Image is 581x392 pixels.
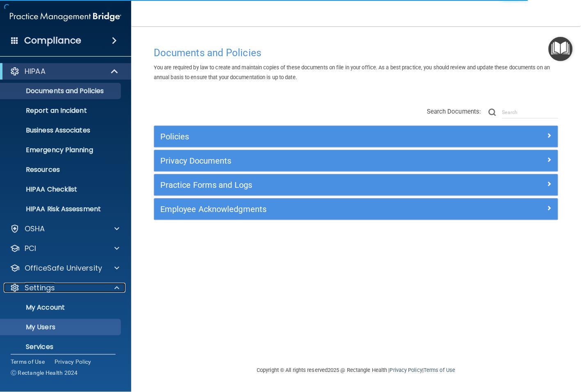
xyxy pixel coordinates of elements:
a: Practice Forms and Logs [160,178,552,191]
p: My Users [5,323,117,331]
h4: Compliance [24,35,81,46]
input: Search [502,106,558,119]
p: Services [5,343,117,351]
p: Documents and Policies [5,87,117,95]
p: HIPAA Checklist [5,185,117,194]
span: Ⓒ Rectangle Health 2024 [11,369,78,377]
div: Copyright © All rights reserved 2025 @ Rectangle Health | | [207,357,506,383]
a: Privacy Policy [55,358,91,366]
a: OSHA [10,224,119,234]
a: OfficeSafe University [10,263,119,273]
h5: Privacy Documents [160,156,451,165]
img: PMB logo [10,9,121,25]
p: OSHA [25,224,45,234]
p: Emergency Planning [5,146,117,154]
p: Resources [5,166,117,174]
a: Settings [10,283,119,293]
p: Settings [25,283,55,293]
a: Employee Acknowledgments [160,203,552,216]
img: ic-search.3b580494.png [489,109,496,116]
a: Privacy Documents [160,154,552,167]
p: Report an Incident [5,107,117,115]
h5: Policies [160,132,451,141]
a: Terms of Use [11,358,45,366]
a: HIPAA [10,66,119,76]
a: Terms of Use [424,367,455,373]
a: PCI [10,244,119,253]
p: My Account [5,303,117,312]
button: Open Resource Center [549,37,573,61]
p: PCI [25,244,36,253]
iframe: Drift Widget Chat Controller [440,335,571,367]
p: OfficeSafe University [25,263,102,273]
span: Search Documents: [427,108,481,115]
a: Privacy Policy [390,367,422,373]
h5: Employee Acknowledgments [160,205,451,214]
a: Policies [160,130,552,143]
p: Business Associates [5,126,117,134]
h4: Documents and Policies [154,48,558,58]
span: You are required by law to create and maintain copies of these documents on file in your office. ... [154,64,550,80]
p: HIPAA [25,66,46,76]
p: HIPAA Risk Assessment [5,205,117,213]
h5: Practice Forms and Logs [160,180,451,189]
